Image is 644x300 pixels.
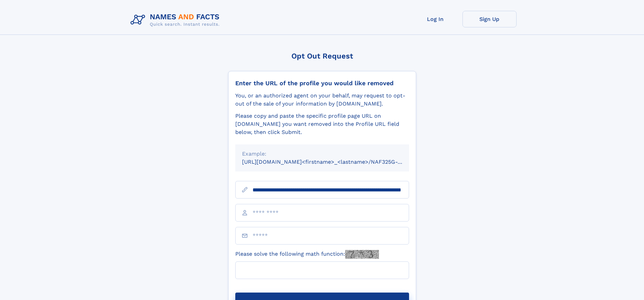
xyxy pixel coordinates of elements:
[235,92,409,108] div: You, or an authorized agent on your behalf, may request to opt-out of the sale of your informatio...
[235,250,379,259] label: Please solve the following math function:
[242,159,422,165] small: [URL][DOMAIN_NAME]<firstname>_<lastname>/NAF325G-xxxxxxxx
[128,11,225,29] img: Logo Names and Facts
[462,11,517,27] a: Sign Up
[242,150,402,158] div: Example:
[408,11,462,27] a: Log In
[228,52,416,60] div: Opt Out Request
[235,112,409,136] div: Please copy and paste the specific profile page URL on [DOMAIN_NAME] you want removed into the Pr...
[235,79,409,87] div: Enter the URL of the profile you would like removed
